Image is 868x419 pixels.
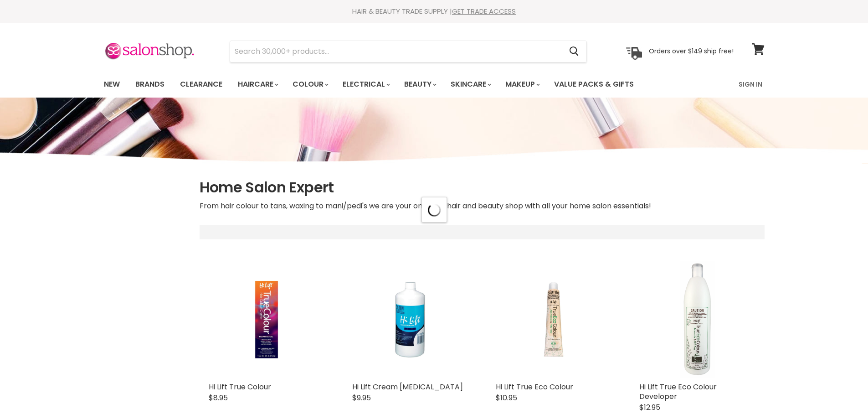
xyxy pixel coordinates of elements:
a: Skincare [444,75,497,94]
a: Makeup [498,75,545,94]
input: Search [230,41,562,62]
a: Sign In [733,75,768,94]
a: Hi Lift True Eco Colour [496,382,573,392]
a: Electrical [336,75,395,94]
a: Brands [128,75,171,94]
span: $12.95 [639,402,660,413]
span: $10.95 [496,393,517,403]
ul: Main menu [97,71,687,98]
div: From hair colour to tans, waxing to mani/pedi's we are your one stop hair and beauty shop with al... [200,200,765,212]
form: Product [230,41,587,62]
button: Search [562,41,586,62]
a: Beauty [397,75,442,94]
span: $9.95 [352,393,371,403]
a: Haircare [231,75,284,94]
h1: Home Salon Expert [200,178,765,197]
span: $8.95 [209,393,228,403]
p: Orders over $149 ship free! [649,47,734,55]
img: Hi Lift True Eco Colour Developer [680,261,714,378]
a: Hi Lift True Eco Colour Hi Lift True Eco Colour [496,261,612,378]
a: Value Packs & Gifts [547,75,641,94]
a: Hi Lift True Eco Colour Developer [639,382,717,402]
div: HAIR & BEAUTY TRADE SUPPLY | [92,7,776,16]
a: Colour [286,75,334,94]
a: New [97,75,127,94]
img: Hi Lift Cream Peroxide [371,261,449,378]
a: Hi Lift Cream Peroxide [352,261,468,378]
a: Hi Lift True Colour Hi Lift True Colour [209,261,325,378]
a: Hi Lift True Eco Colour Developer [639,261,755,378]
nav: Main [92,71,776,98]
a: Clearance [173,75,229,94]
a: GET TRADE ACCESS [452,6,516,16]
img: Hi Lift True Eco Colour [515,261,592,378]
a: Hi Lift True Colour [209,382,271,392]
a: Hi Lift Cream [MEDICAL_DATA] [352,382,463,392]
img: Hi Lift True Colour [228,261,305,378]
